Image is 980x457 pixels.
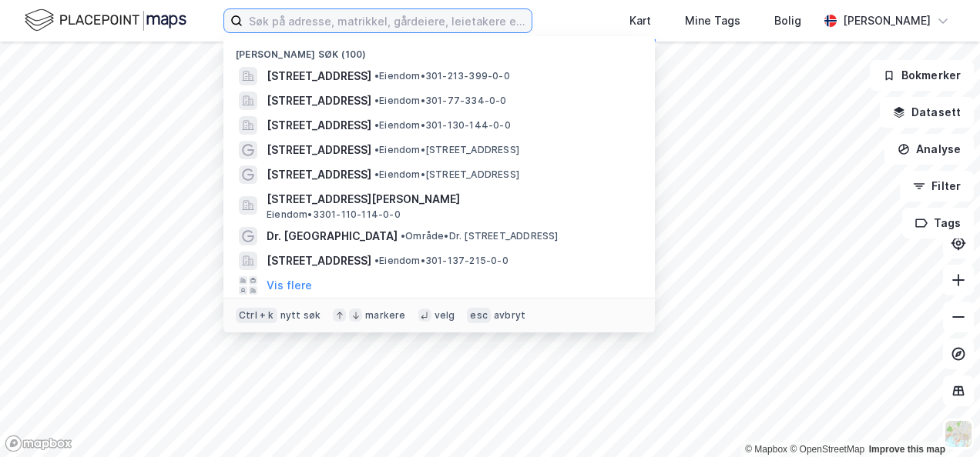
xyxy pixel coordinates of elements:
div: nytt søk [280,309,321,322]
img: logo.f888ab2527a4732fd821a326f86c7f29.svg [25,7,186,34]
span: Eiendom • 3301-110-114-0-0 [267,208,401,221]
span: • [374,144,379,155]
div: esc [467,308,491,323]
div: Kontrollprogram for chat [903,383,980,457]
span: [STREET_ADDRESS] [267,92,371,110]
div: avbryt [494,309,525,322]
span: [STREET_ADDRESS] [267,165,371,184]
span: • [374,70,379,82]
span: [STREET_ADDRESS] [267,116,371,135]
div: [PERSON_NAME] [843,12,931,30]
div: markere [365,309,405,322]
span: • [401,230,405,242]
span: Område • Dr. [STREET_ADDRESS] [401,230,559,242]
span: Eiendom • 301-137-215-0-0 [374,255,508,267]
span: [STREET_ADDRESS][PERSON_NAME] [267,190,636,208]
span: Eiendom • 301-77-334-0-0 [374,95,507,107]
span: [STREET_ADDRESS] [267,141,371,159]
button: Vis flere [267,276,312,295]
span: Dr. [GEOGRAPHIC_DATA] [267,227,398,245]
div: Mine Tags [685,12,740,30]
span: Eiendom • 301-213-399-0-0 [374,70,510,82]
span: [STREET_ADDRESS] [267,67,371,85]
iframe: Chat Widget [903,383,980,457]
span: • [374,119,379,131]
span: • [374,95,379,106]
input: Søk på adresse, matrikkel, gårdeiere, leietakere eller personer [243,9,532,32]
span: [STREET_ADDRESS] [267,252,371,270]
span: • [374,255,379,266]
span: Eiendom • [STREET_ADDRESS] [374,168,519,181]
div: velg [435,309,455,322]
span: • [374,168,379,180]
span: Eiendom • [STREET_ADDRESS] [374,144,519,156]
div: Kart [629,12,651,30]
div: Ctrl + k [236,308,277,323]
div: Bolig [774,12,801,30]
span: Eiendom • 301-130-144-0-0 [374,119,511,132]
div: [PERSON_NAME] søk (100) [223,36,655,64]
